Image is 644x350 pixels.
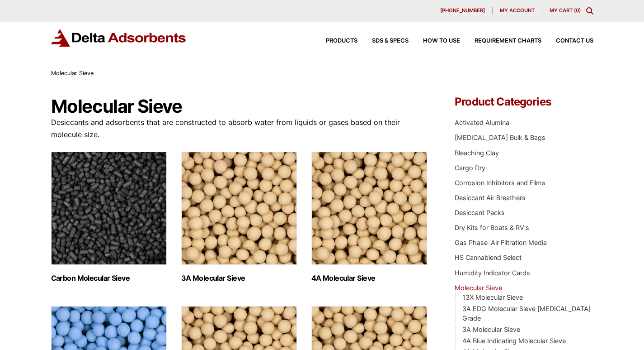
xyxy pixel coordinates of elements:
a: Activated Alumina [455,119,509,126]
h4: Product Categories [455,96,593,107]
h1: Molecular Sieve [51,96,428,116]
a: 13X Molecular Sieve [462,293,523,301]
a: Gas Phase-Air Filtration Media [455,239,547,246]
span: 0 [576,7,579,14]
img: Delta Adsorbents [51,29,187,47]
a: 3A EDG Molecular Sieve [MEDICAL_DATA] Grade [462,305,591,322]
h2: Carbon Molecular Sieve [51,274,167,283]
a: Bleaching Clay [455,149,499,157]
a: Dry Kits for Boats & RV's [455,224,529,231]
a: My account [493,7,542,14]
a: Contact Us [541,38,593,44]
a: Visit product category Carbon Molecular Sieve [51,152,167,283]
span: [PHONE_NUMBER] [440,8,485,13]
div: Toggle Modal Content [586,7,593,14]
a: HS Cannablend Select [455,254,522,261]
span: My account [500,8,535,13]
a: Molecular Sieve [455,284,502,292]
a: 3A Molecular Sieve [462,326,520,333]
span: Requirement Charts [475,38,541,44]
img: 4A Molecular Sieve [311,152,427,265]
a: SDS & SPECS [357,38,409,44]
h2: 4A Molecular Sieve [311,274,427,283]
a: Visit product category 4A Molecular Sieve [311,152,427,283]
img: 3A Molecular Sieve [181,152,297,265]
a: My Cart (0) [550,7,581,14]
a: Desiccant Air Breathers [455,194,526,201]
span: SDS & SPECS [372,38,409,44]
a: Desiccant Packs [455,209,505,216]
a: [PHONE_NUMBER] [433,7,493,14]
span: Molecular Sieve [51,70,94,77]
a: How to Use [409,38,460,44]
a: Requirement Charts [460,38,541,44]
span: How to Use [423,38,460,44]
a: 4A Blue Indicating Molecular Sieve [462,337,566,345]
a: Cargo Dry [455,164,485,172]
a: Humidity Indicator Cards [455,269,530,277]
span: Products [326,38,357,44]
h2: 3A Molecular Sieve [181,274,297,283]
span: Contact Us [556,38,593,44]
a: Corrosion Inhibitors and Films [455,179,545,187]
a: Products [311,38,357,44]
img: Carbon Molecular Sieve [51,152,167,265]
a: [MEDICAL_DATA] Bulk & Bags [455,134,545,141]
p: Desiccants and adsorbents that are constructed to absorb water from liquids or gases based on the... [51,116,428,141]
a: Visit product category 3A Molecular Sieve [181,152,297,283]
